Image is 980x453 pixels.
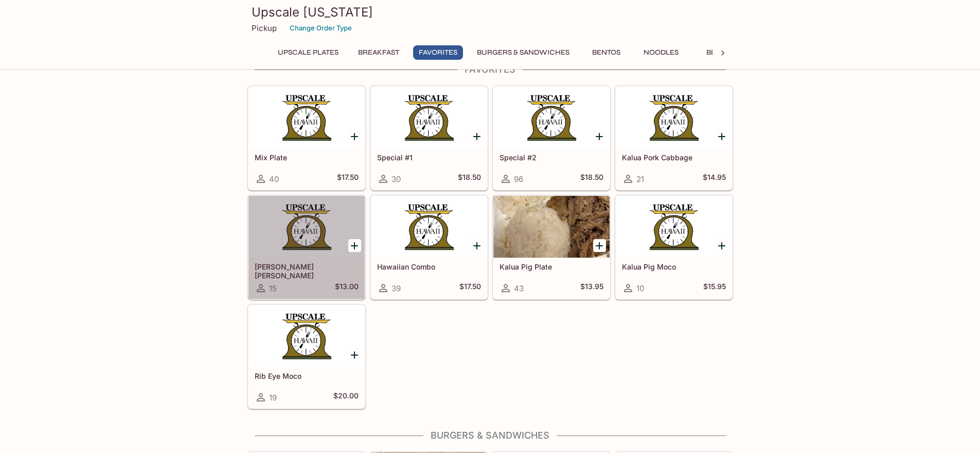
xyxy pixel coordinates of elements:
h5: Special #1 [377,153,481,162]
h5: Kalua Pig Plate [500,262,603,271]
a: Rib Eye Moco19$20.00 [248,305,365,409]
div: Kalua Pork Cabbage [616,87,732,148]
button: Add Kalua Pig Moco [716,239,728,252]
span: 30 [391,174,401,184]
h5: [PERSON_NAME] [PERSON_NAME] [255,262,359,279]
h5: $15.95 [703,282,726,294]
button: Burgers & Sandwiches [471,45,575,60]
h5: $20.00 [333,391,359,404]
a: Kalua Pig Plate43$13.95 [493,195,610,299]
h5: Mix Plate [255,153,359,162]
a: [PERSON_NAME] [PERSON_NAME]15$13.00 [248,195,365,299]
button: Add Special #1 [471,130,484,143]
a: Hawaiian Combo39$17.50 [370,195,488,299]
div: Hawaiian Combo [371,196,487,258]
button: UPSCALE Plates [272,45,344,60]
h3: Upscale [US_STATE] [252,4,729,20]
span: 15 [269,283,277,293]
button: Beef [692,45,739,60]
a: Special #130$18.50 [370,86,488,190]
span: 39 [391,283,401,293]
button: Add Hawaiian Combo [471,239,484,252]
div: Kalua Pig Plate [493,196,610,258]
h5: $14.95 [703,173,726,185]
h4: Burgers & Sandwiches [247,430,733,441]
span: 96 [514,174,523,184]
h5: $17.50 [337,173,359,185]
h5: $17.50 [459,282,481,294]
button: Breakfast [352,45,405,60]
button: Add Rib Eye Moco [348,348,361,361]
span: 10 [636,283,644,293]
button: Add Mix Plate [348,130,361,143]
h5: Kalua Pork Cabbage [622,153,726,162]
div: Rib Eye Moco [248,305,365,367]
button: Noodles [638,45,684,60]
div: Special #1 [371,87,487,148]
h5: $18.50 [580,173,603,185]
span: 19 [269,393,277,402]
h5: Rib Eye Moco [255,372,359,380]
span: 40 [269,174,279,184]
button: Favorites [413,45,463,60]
a: Mix Plate40$17.50 [248,86,365,190]
h5: Kalua Pig Moco [622,262,726,271]
button: Add Special #2 [593,130,606,143]
h4: Favorites [247,64,733,75]
span: 43 [514,283,524,293]
button: Change Order Type [285,20,357,36]
button: Add Kalua Pig Plate [593,239,606,252]
h5: Hawaiian Combo [377,262,481,271]
a: Kalua Pork Cabbage21$14.95 [615,86,733,190]
button: Bentos [583,45,630,60]
span: 21 [636,174,644,184]
h5: $13.95 [580,282,603,294]
a: Special #296$18.50 [493,86,610,190]
a: Kalua Pig Moco10$15.95 [615,195,733,299]
div: Special #2 [493,87,610,148]
div: Kalua Pig Moco [616,196,732,258]
h5: $13.00 [335,282,359,294]
h5: $18.50 [458,173,481,185]
div: Lau Lau [248,196,365,258]
div: Mix Plate [248,87,365,148]
h5: Special #2 [500,153,603,162]
button: Add Kalua Pork Cabbage [716,130,728,143]
button: Add Lau Lau [348,239,361,252]
p: Pickup [252,23,277,33]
